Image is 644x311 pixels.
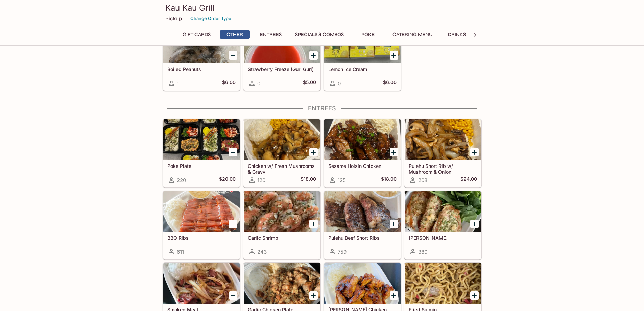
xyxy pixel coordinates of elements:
a: Pulehu Short Rib w/ Mushroom & Onion208$24.00 [404,119,481,187]
span: 120 [257,177,265,183]
a: Pulehu Beef Short Ribs759 [324,191,401,259]
span: 125 [338,177,346,183]
p: Pickup [165,15,182,22]
a: Lemon Ice Cream0$6.00 [324,22,401,91]
div: Chicken w/ Fresh Mushrooms & Gravy [244,119,320,160]
span: 611 [177,249,184,255]
div: BBQ Ribs [163,191,240,232]
h4: Entrees [163,105,482,112]
button: Add Boiled Peanuts [229,51,237,60]
h5: $6.00 [383,79,397,87]
a: Poke Plate220$20.00 [163,119,240,187]
button: Add Fried Saimin [470,291,479,300]
span: 0 [257,80,260,87]
div: Fried Saimin [405,263,481,304]
h3: Kau Kau Grill [165,3,479,13]
div: Strawberry Freeze (Guri Guri) [244,23,320,63]
h5: $6.00 [222,79,236,87]
a: [PERSON_NAME]380 [404,191,481,259]
button: Add Garlic Ahi [470,220,479,228]
h5: Boiled Peanuts [167,66,236,72]
h5: $24.00 [460,176,477,184]
div: Garlic Chicken Plate [244,263,320,304]
h5: $18.00 [381,176,397,184]
h5: Lemon Ice Cream [328,66,397,72]
button: Add Garlic Chicken Plate [309,291,318,300]
button: Poke [353,30,383,39]
span: 1 [177,80,179,87]
span: 208 [418,177,427,183]
h5: Pulehu Short Rib w/ Mushroom & Onion [409,163,477,174]
h5: Sesame Hoisin Chicken [328,163,397,169]
button: Add BBQ Ribs [229,220,237,228]
button: Add Garlic Shrimp [309,220,318,228]
div: Pulehu Beef Short Ribs [324,191,401,232]
button: Specials & Combos [291,30,348,39]
div: Teri Chicken [324,263,401,304]
div: Poke Plate [163,119,240,160]
h5: BBQ Ribs [167,235,236,241]
a: Strawberry Freeze (Guri Guri)0$5.00 [243,22,320,91]
button: Other [220,30,250,39]
div: Boiled Peanuts [163,23,240,63]
div: Sesame Hoisin Chicken [324,119,401,160]
span: 759 [338,249,347,255]
div: Lemon Ice Cream [324,23,401,63]
h5: Strawberry Freeze (Guri Guri) [248,66,316,72]
h5: Garlic Shrimp [248,235,316,241]
button: Gift Cards [179,30,214,39]
a: Boiled Peanuts1$6.00 [163,22,240,91]
button: Add Sesame Hoisin Chicken [390,148,398,156]
button: Add Poke Plate [229,148,237,156]
button: Entrees [256,30,286,39]
h5: Poke Plate [167,163,236,169]
span: 380 [418,249,427,255]
h5: $5.00 [303,79,316,87]
span: 243 [257,249,267,255]
h5: Pulehu Beef Short Ribs [328,235,397,241]
a: Garlic Shrimp243 [243,191,320,259]
button: Change Order Type [187,13,234,24]
span: 220 [177,177,186,183]
button: Add Lemon Ice Cream [390,51,398,60]
span: 0 [338,80,341,87]
button: Add Smoked Meat [229,291,237,300]
button: Add Teri Chicken [390,291,398,300]
a: Sesame Hoisin Chicken125$18.00 [324,119,401,187]
button: Add Pulehu Short Rib w/ Mushroom & Onion [470,148,479,156]
a: BBQ Ribs611 [163,191,240,259]
h5: $20.00 [219,176,236,184]
button: Add Pulehu Beef Short Ribs [390,220,398,228]
button: Add Strawberry Freeze (Guri Guri) [309,51,318,60]
a: Chicken w/ Fresh Mushrooms & Gravy120$18.00 [243,119,320,187]
div: Garlic Ahi [405,191,481,232]
div: Pulehu Short Rib w/ Mushroom & Onion [405,119,481,160]
h5: Chicken w/ Fresh Mushrooms & Gravy [248,163,316,174]
button: Add Chicken w/ Fresh Mushrooms & Gravy [309,148,318,156]
h5: [PERSON_NAME] [409,235,477,241]
div: Garlic Shrimp [244,191,320,232]
button: Catering Menu [389,30,436,39]
button: Drinks [442,30,472,39]
div: Smoked Meat [163,263,240,304]
h5: $18.00 [301,176,316,184]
